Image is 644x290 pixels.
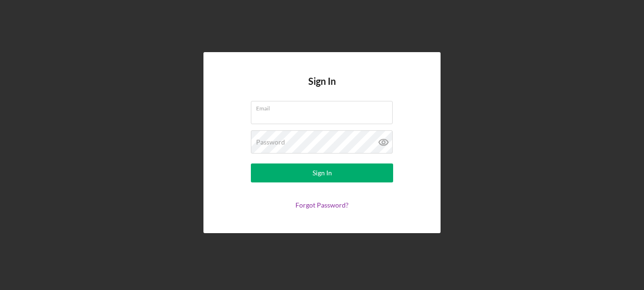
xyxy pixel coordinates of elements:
[308,76,336,101] h4: Sign In
[313,163,332,182] div: Sign In
[256,138,285,146] label: Password
[295,201,349,209] a: Forgot Password?
[251,163,393,182] button: Sign In
[256,101,393,112] label: Email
